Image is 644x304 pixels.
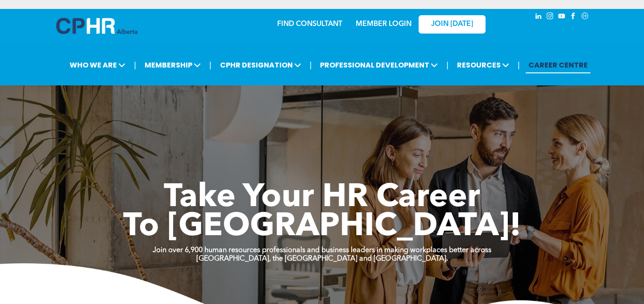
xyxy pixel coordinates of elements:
[196,255,448,262] strong: [GEOGRAPHIC_DATA], the [GEOGRAPHIC_DATA] and [GEOGRAPHIC_DATA].
[454,57,512,73] span: RESOURCES
[217,57,304,73] span: CPHR DESIGNATION
[142,57,204,73] span: MEMBERSHIP
[569,11,578,23] a: facebook
[67,57,128,73] span: WHO WE ARE
[310,56,312,74] li: |
[134,56,136,74] li: |
[518,56,520,74] li: |
[580,11,590,23] a: Social network
[209,56,212,74] li: |
[123,211,521,243] span: To [GEOGRAPHIC_DATA]!
[317,57,440,73] span: PROFESSIONAL DEVELOPMENT
[419,15,486,34] a: JOIN [DATE]
[534,11,544,23] a: linkedin
[277,21,342,28] a: FIND CONSULTANT
[431,20,473,29] span: JOIN [DATE]
[356,21,411,28] a: MEMBER LOGIN
[164,182,480,214] span: Take Your HR Career
[56,18,137,34] img: A blue and white logo for cp alberta
[545,11,555,23] a: instagram
[557,11,567,23] a: youtube
[153,247,491,254] strong: Join over 6,900 human resources professionals and business leaders in making workplaces better ac...
[446,56,449,74] li: |
[526,57,590,73] a: CAREER CENTRE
